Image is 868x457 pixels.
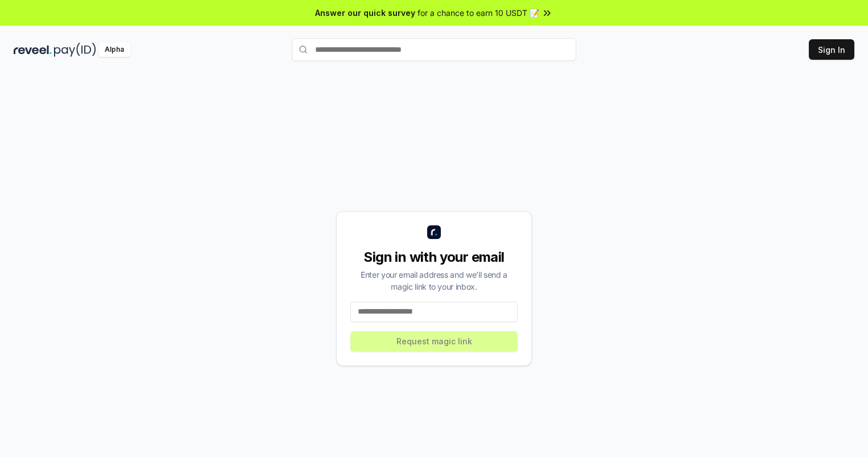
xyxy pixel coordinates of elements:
div: Sign in with your email [350,248,518,266]
img: pay_id [54,43,96,57]
button: Sign In [809,39,854,60]
span: for a chance to earn 10 USDT 📝 [418,7,539,19]
span: Answer our quick survey [315,7,415,19]
img: reveel_dark [14,43,52,57]
div: Enter your email address and we’ll send a magic link to your inbox. [350,269,518,293]
img: logo_small [427,225,441,239]
div: Alpha [98,43,130,57]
